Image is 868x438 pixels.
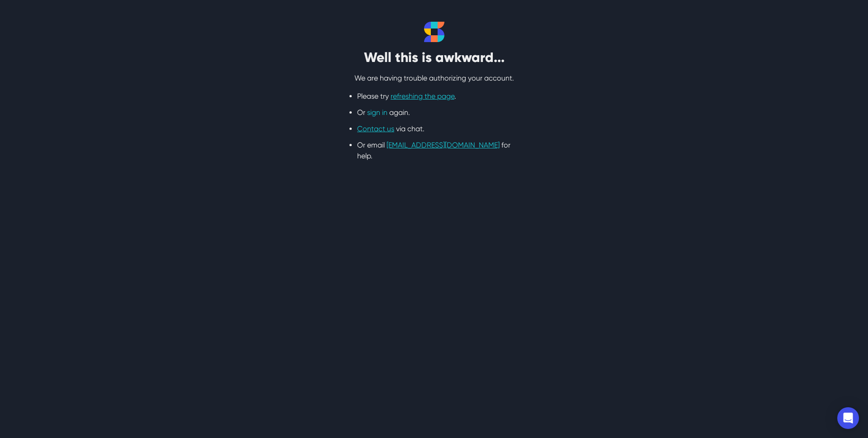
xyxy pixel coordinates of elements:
a: refreshing the page [391,92,454,100]
a: [EMAIL_ADDRESS][DOMAIN_NAME] [387,141,500,149]
div: Open Intercom Messenger [837,407,859,429]
a: sign in [367,108,387,117]
li: Or email for help. [357,140,511,162]
li: via chat. [357,124,511,134]
p: We are having trouble authorizing your account. [321,73,547,84]
li: Or again. [357,107,511,118]
li: Please try . [357,91,511,102]
a: Contact us [357,124,394,133]
h2: Well this is awkward... [321,49,547,66]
